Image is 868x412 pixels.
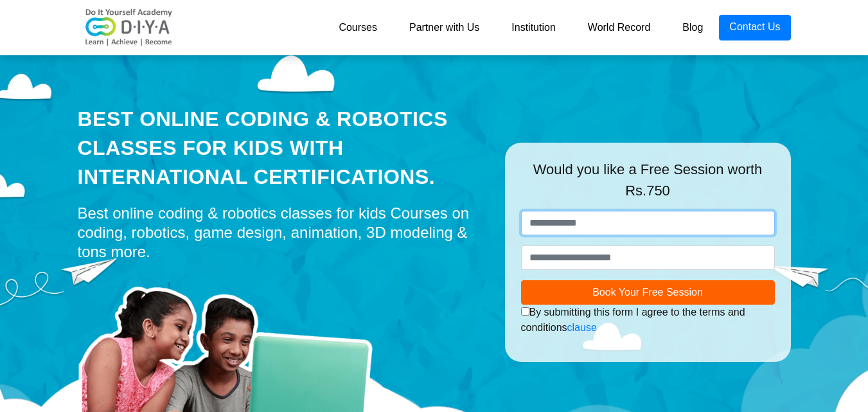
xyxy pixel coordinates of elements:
[521,159,775,211] div: Would you like a Free Session worth Rs.750
[495,15,571,40] a: Institution
[572,15,667,40] a: World Record
[521,305,775,336] div: By submitting this form I agree to the terms and conditions
[666,15,719,40] a: Blog
[78,8,181,47] img: logo-v2.png
[78,105,486,191] div: Best Online Coding & Robotics Classes for kids with International Certifications.
[78,204,486,262] div: Best online coding & robotics classes for kids Courses on coding, robotics, game design, animatio...
[521,280,775,305] button: Book Your Free Session
[567,322,597,333] a: clause
[323,15,393,40] a: Courses
[393,15,495,40] a: Partner with Us
[719,15,790,40] a: Contact Us
[592,287,703,298] span: Book Your Free Session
